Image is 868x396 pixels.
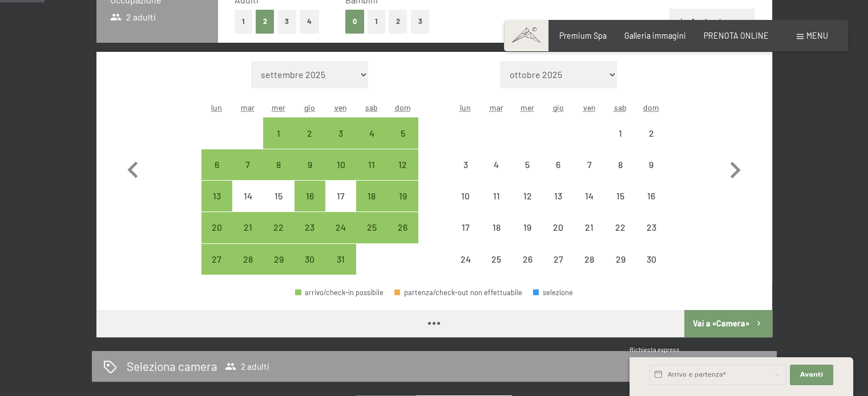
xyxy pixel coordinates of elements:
div: 27 [203,255,231,283]
div: 18 [357,191,386,220]
div: partenza/check-out non effettuabile [394,289,522,296]
abbr: venerdì [583,103,596,112]
button: 3 [411,10,430,33]
div: Mon Nov 24 2025 [450,244,481,275]
div: arrivo/check-in non effettuabile [325,181,356,211]
div: 27 [544,255,572,283]
div: 16 [296,191,324,220]
div: arrivo/check-in possibile [232,149,263,180]
div: 26 [513,255,542,283]
div: selezione [533,289,573,296]
div: 8 [264,160,293,189]
div: Sat Oct 25 2025 [356,212,387,243]
div: arrivo/check-in non effettuabile [263,181,294,211]
div: arrivo/check-in possibile [325,117,356,148]
div: 11 [357,160,386,189]
div: 2 [637,129,665,157]
div: arrivo/check-in possibile [263,212,294,243]
div: arrivo/check-in possibile [294,244,325,275]
div: arrivo/check-in non effettuabile [450,181,481,211]
div: arrivo/check-in possibile [387,117,418,148]
div: Fri Oct 31 2025 [325,244,356,275]
div: 9 [296,160,324,189]
div: arrivo/check-in non effettuabile [543,149,574,180]
div: 26 [388,223,417,251]
div: Mon Oct 06 2025 [201,149,232,180]
div: 22 [264,223,293,251]
div: arrivo/check-in non effettuabile [636,149,667,180]
div: Fri Oct 24 2025 [325,212,356,243]
div: 10 [326,160,355,189]
div: arrivo/check-in non effettuabile [512,212,543,243]
div: arrivo/check-in non effettuabile [636,117,667,148]
div: Fri Nov 07 2025 [574,149,604,180]
div: Wed Oct 29 2025 [263,244,294,275]
div: 3 [326,129,355,157]
div: 17 [326,191,355,220]
button: Mese successivo [718,61,752,275]
div: 23 [637,223,665,251]
div: Sat Oct 04 2025 [356,117,387,148]
div: 21 [233,223,262,251]
div: arrivo/check-in non effettuabile [605,244,636,275]
div: arrivo/check-in possibile [356,181,387,211]
div: arrivo/check-in non effettuabile [450,212,481,243]
div: arrivo/check-in possibile [325,149,356,180]
button: 3 [278,10,297,33]
div: Thu Oct 16 2025 [294,181,325,211]
div: Wed Oct 22 2025 [263,212,294,243]
div: arrivo/check-in possibile [232,212,263,243]
div: Wed Oct 08 2025 [263,149,294,180]
div: arrivo/check-in non effettuabile [636,212,667,243]
button: 0 [345,10,364,33]
div: arrivo/check-in possibile [201,181,232,211]
div: Wed Oct 15 2025 [263,181,294,211]
div: 28 [575,255,603,283]
span: 2 adulti [110,11,156,23]
div: arrivo/check-in non effettuabile [574,212,604,243]
div: Sat Nov 15 2025 [605,181,636,211]
h2: Seleziona camera [127,358,217,374]
div: arrivo/check-in non effettuabile [543,212,574,243]
div: Sat Oct 11 2025 [356,149,387,180]
abbr: giovedì [304,103,315,112]
div: Sun Nov 30 2025 [636,244,667,275]
button: Vai a «Camera» [684,310,772,337]
div: 23 [296,223,324,251]
div: Wed Nov 19 2025 [512,212,543,243]
div: 8 [606,160,635,189]
div: arrivo/check-in non effettuabile [605,149,636,180]
div: arrivo/check-in non effettuabile [636,244,667,275]
div: Mon Oct 27 2025 [201,244,232,275]
div: 14 [575,191,603,220]
div: 19 [388,191,417,220]
div: Sun Nov 09 2025 [636,149,667,180]
abbr: venerdì [334,103,347,112]
div: arrivo/check-in non effettuabile [481,181,512,211]
abbr: giovedì [553,103,564,112]
div: Sun Oct 26 2025 [387,212,418,243]
abbr: lunedì [460,103,471,112]
div: Sun Nov 02 2025 [636,117,667,148]
abbr: domenica [395,103,411,112]
div: 5 [513,160,542,189]
div: Tue Nov 25 2025 [481,244,512,275]
div: Thu Oct 02 2025 [294,117,325,148]
div: 22 [606,223,635,251]
div: Sun Oct 19 2025 [387,181,418,211]
div: arrivo/check-in possibile [356,149,387,180]
div: Wed Oct 01 2025 [263,117,294,148]
div: Fri Oct 17 2025 [325,181,356,211]
div: 6 [203,160,231,189]
div: Sun Nov 23 2025 [636,212,667,243]
div: 18 [482,223,511,251]
div: Fri Nov 28 2025 [574,244,604,275]
div: Tue Oct 28 2025 [232,244,263,275]
div: arrivo/check-in non effettuabile [543,181,574,211]
div: Sat Oct 18 2025 [356,181,387,211]
div: arrivo/check-in non effettuabile [574,244,604,275]
div: Tue Oct 07 2025 [232,149,263,180]
div: 29 [264,255,293,283]
div: arrivo/check-in possibile [263,244,294,275]
div: Tue Nov 04 2025 [481,149,512,180]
